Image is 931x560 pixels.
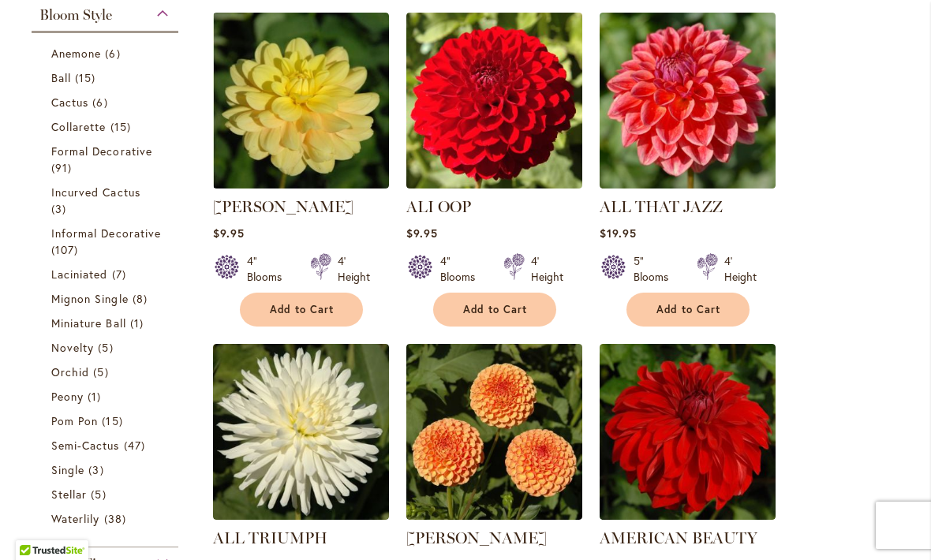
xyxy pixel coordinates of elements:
span: 7 [112,266,130,282]
span: Incurved Cactus [51,185,140,200]
span: 107 [51,241,82,258]
a: ALI OOP [406,197,471,216]
a: AMBER QUEEN [406,508,582,523]
span: Miniature Ball [51,315,126,330]
span: Orchid [51,364,89,379]
span: 38 [104,510,130,527]
span: 1 [130,315,148,331]
span: 6 [92,94,111,110]
div: 4" Blooms [440,253,484,285]
span: Add to Cart [463,303,528,316]
span: Informal Decorative [51,226,161,241]
a: [PERSON_NAME] [213,197,353,216]
button: Add to Cart [240,293,363,327]
img: AHOY MATEY [213,13,389,189]
span: 6 [105,45,124,62]
span: Add to Cart [270,303,335,316]
span: $9.95 [213,226,245,241]
a: Collarette 15 [51,118,163,135]
a: Mignon Single 8 [51,290,163,307]
span: 15 [110,118,135,135]
span: 5 [98,339,117,356]
img: AMBER QUEEN [406,344,582,520]
div: 5" Blooms [634,253,678,285]
span: Pom Pon [51,413,98,428]
span: 47 [124,437,149,454]
a: Informal Decorative 107 [51,225,163,258]
span: 3 [51,200,70,217]
img: ALL TRIUMPH [213,344,389,520]
img: ALI OOP [406,13,582,189]
span: Stellar [51,487,87,502]
span: 91 [51,159,76,176]
a: Incurved Cactus 3 [51,184,163,217]
span: $9.95 [406,226,438,241]
span: Cactus [51,95,88,110]
span: Laciniated [51,267,108,282]
span: $19.95 [600,226,637,241]
a: [PERSON_NAME] [406,528,547,547]
span: 3 [88,461,107,478]
span: Formal Decorative [51,144,152,159]
span: Anemone [51,46,101,61]
button: Add to Cart [433,293,556,327]
a: ALL THAT JAZZ [600,197,723,216]
span: Bloom Style [39,6,112,24]
a: ALI OOP [406,177,582,192]
a: ALL TRIUMPH [213,508,389,523]
span: 1 [88,388,105,405]
img: ALL THAT JAZZ [600,13,776,189]
iframe: Launch Accessibility Center [12,504,56,548]
a: Formal Decorative 91 [51,143,163,176]
a: AHOY MATEY [213,177,389,192]
a: Ball 15 [51,69,163,86]
div: 4' Height [531,253,563,285]
a: Stellar 5 [51,486,163,502]
a: Single 3 [51,461,163,478]
a: Laciniated 7 [51,266,163,282]
a: AMERICAN BEAUTY [600,508,776,523]
a: Peony 1 [51,388,163,405]
span: Semi-Cactus [51,438,120,453]
span: Ball [51,70,71,85]
a: Waterlily 38 [51,510,163,527]
a: AMERICAN BEAUTY [600,528,757,547]
a: ALL TRIUMPH [213,528,327,547]
span: 5 [93,364,112,380]
span: Single [51,462,84,477]
span: 8 [133,290,151,307]
span: Peony [51,389,84,404]
span: Waterlily [51,511,99,526]
span: Novelty [51,340,94,355]
span: 15 [75,69,99,86]
a: Miniature Ball 1 [51,315,163,331]
a: Semi-Cactus 47 [51,437,163,454]
span: Add to Cart [656,303,721,316]
img: AMERICAN BEAUTY [600,344,776,520]
a: Orchid 5 [51,364,163,380]
div: 4' Height [724,253,757,285]
a: Novelty 5 [51,339,163,356]
a: Anemone 6 [51,45,163,62]
span: 5 [91,486,110,502]
button: Add to Cart [626,293,750,327]
span: 15 [102,413,126,429]
a: Pom Pon 15 [51,413,163,429]
a: ALL THAT JAZZ [600,177,776,192]
div: 4" Blooms [247,253,291,285]
a: Cactus 6 [51,94,163,110]
span: Mignon Single [51,291,129,306]
span: Collarette [51,119,107,134]
div: 4' Height [338,253,370,285]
